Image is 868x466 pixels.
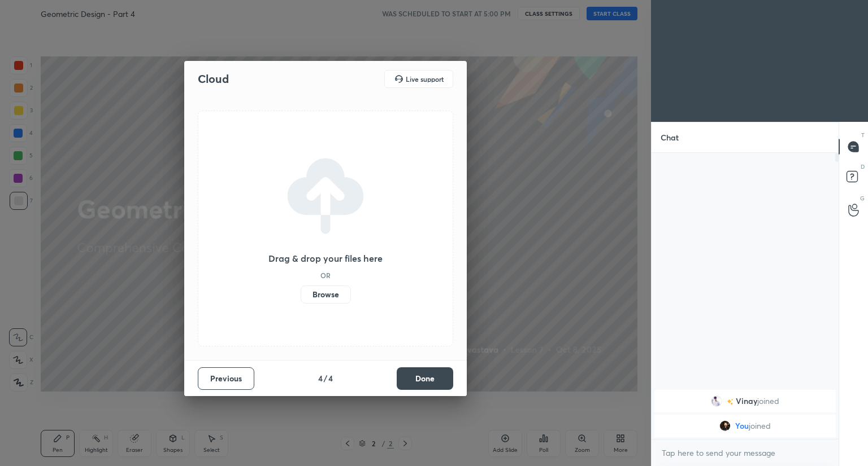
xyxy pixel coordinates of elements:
span: You [735,421,749,430]
p: D [861,162,865,171]
h4: 4 [328,372,333,384]
img: no-rating-badge.077c3623.svg [727,399,734,405]
button: Done [397,367,453,390]
h4: 4 [318,372,323,384]
span: joined [749,421,771,430]
p: Chat [652,122,688,152]
p: G [860,194,865,203]
h4: / [324,372,327,384]
h5: OR [320,272,331,279]
span: joined [757,397,779,406]
h3: Drag & drop your files here [268,254,383,263]
img: ae866704e905434385cbdb892f4f5a96.jpg [719,420,731,432]
h2: Cloud [198,72,229,86]
h5: Live support [406,76,444,82]
button: Previous [198,367,254,390]
span: Vinay [736,397,757,406]
p: T [861,131,865,139]
div: grid [652,388,839,439]
img: 3 [711,395,722,407]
